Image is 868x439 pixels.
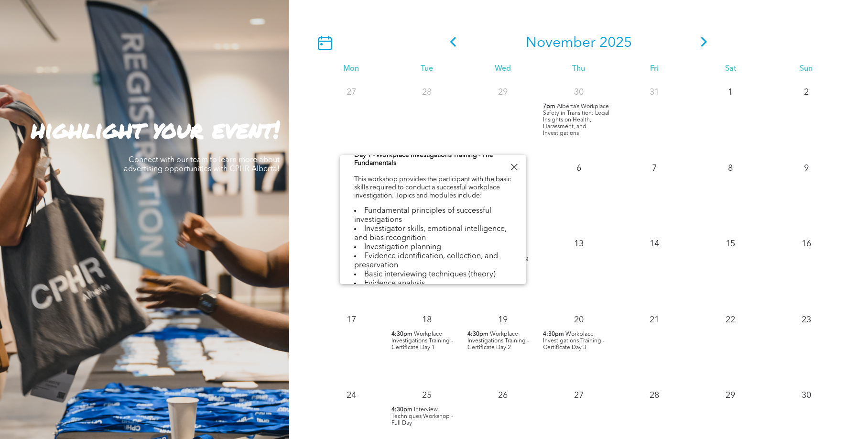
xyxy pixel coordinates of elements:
[693,65,769,74] div: Sat
[526,36,596,50] span: November
[543,331,605,351] span: Workplace Investigations Training - Certificate Day 3
[617,65,693,74] div: Fri
[722,84,739,101] p: 1
[722,235,739,252] p: 15
[418,387,435,404] p: 25
[494,387,511,404] p: 26
[570,160,587,177] p: 6
[494,311,511,329] p: 19
[722,160,739,177] p: 8
[646,387,663,404] p: 28
[646,160,663,177] p: 7
[768,65,844,74] div: Sun
[343,84,360,101] p: 27
[124,156,280,173] span: Connect with our team to learn more about advertising opportunities with CPHR Alberta!
[343,387,360,404] p: 24
[646,84,663,101] p: 31
[389,65,465,74] div: Tue
[570,84,587,101] p: 30
[391,407,453,426] span: Interview Techniques Workshop - Full Day
[343,311,360,329] p: 17
[599,36,632,50] span: 2025
[467,331,529,351] span: Workplace Investigations Training - Certificate Day 2
[465,65,541,74] div: Wed
[543,331,564,338] span: 4:30pm
[722,311,739,329] p: 22
[798,387,815,404] p: 30
[391,331,412,338] span: 4:30pm
[354,225,512,243] li: Investigator skills, emotional intelligence, and bias recognition
[798,160,815,177] p: 9
[798,311,815,329] p: 23
[467,331,488,338] span: 4:30pm
[646,311,663,329] p: 21
[391,406,412,413] span: 4:30pm
[354,252,512,270] li: Evidence identification, collection, and preservation
[354,207,512,225] li: Fundamental principles of successful investigations
[313,65,389,74] div: Mon
[418,84,435,101] p: 28
[722,387,739,404] p: 29
[31,112,280,146] strong: highlight your event!
[570,387,587,404] p: 27
[418,311,435,329] p: 18
[541,65,617,74] div: Thu
[494,84,511,101] p: 29
[543,103,555,110] span: 7pm
[798,84,815,101] p: 2
[570,235,587,252] p: 13
[570,311,587,329] p: 20
[354,270,512,279] li: Basic interviewing techniques (theory)
[354,279,512,288] li: Evidence analysis
[543,104,609,136] span: Alberta’s Workplace Safety in Transition: Legal Insights on Health, Harassment, and Investigations
[354,243,512,252] li: Investigation planning
[646,235,663,252] p: 14
[391,331,453,351] span: Workplace Investigations Training - Certificate Day 1
[798,235,815,252] p: 16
